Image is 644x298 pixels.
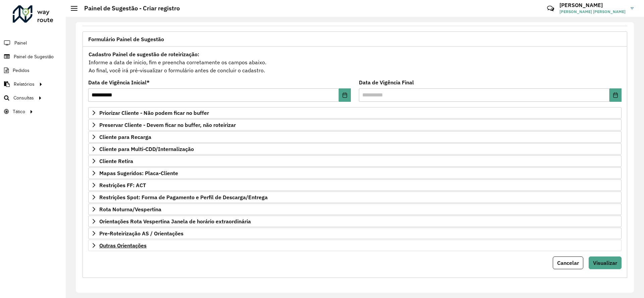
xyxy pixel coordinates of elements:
[88,78,150,86] label: Data de Vigência Inicial
[99,243,147,248] span: Outras Orientações
[99,219,251,224] span: Orientações Rota Vespertina Janela de horário extraordinária
[99,122,236,128] span: Preservar Cliente - Devem ficar no buffer, não roteirizar
[99,207,161,212] span: Rota Noturna/Vespertina
[88,167,622,179] a: Mapas Sugeridos: Placa-Cliente
[99,231,183,236] span: Pre-Roteirização AS / Orientações
[543,1,558,16] a: Contato Rápido
[609,88,622,102] button: Choose Date
[77,5,180,12] h2: Painel de Sugestão - Criar registro
[88,192,622,203] a: Restrições Spot: Forma de Pagamento e Perfil de Descarga/Entrega
[88,36,164,42] span: Formulário Painel de Sugestão
[14,40,27,47] span: Painel
[88,204,622,215] a: Rota Noturna/Vespertina
[88,131,622,143] a: Cliente para Recarga
[88,240,622,251] a: Outras Orientações
[88,50,622,75] div: Informe a data de inicio, fim e preencha corretamente os campos abaixo. Ao final, você irá pré-vi...
[88,107,622,119] a: Priorizar Cliente - Não podem ficar no buffer
[99,170,178,176] span: Mapas Sugeridos: Placa-Cliente
[557,259,579,266] span: Cancelar
[99,110,209,116] span: Priorizar Cliente - Não podem ficar no buffer
[13,94,34,101] span: Consultas
[88,155,622,167] a: Cliente Retira
[88,179,622,191] a: Restrições FF: ACT
[88,228,622,239] a: Pre-Roteirização AS / Orientações
[99,158,133,164] span: Cliente Retira
[13,108,25,115] span: Tático
[99,146,194,152] span: Cliente para Multi-CDD/Internalização
[88,119,622,131] a: Preservar Cliente - Devem ficar no buffer, não roteirizar
[553,256,583,269] button: Cancelar
[593,259,617,266] span: Visualizar
[88,216,622,227] a: Orientações Rota Vespertina Janela de horário extraordinária
[559,2,626,8] h3: [PERSON_NAME]
[99,134,151,140] span: Cliente para Recarga
[589,256,622,269] button: Visualizar
[14,53,54,60] span: Painel de Sugestão
[88,143,622,155] a: Cliente para Multi-CDD/Internalização
[99,195,268,200] span: Restrições Spot: Forma de Pagamento e Perfil de Descarga/Entrega
[359,78,414,86] label: Data de Vigência Final
[14,81,35,88] span: Relatórios
[99,182,146,188] span: Restrições FF: ACT
[13,67,30,74] span: Pedidos
[339,88,351,102] button: Choose Date
[89,51,199,58] strong: Cadastro Painel de sugestão de roteirização:
[559,9,626,15] span: [PERSON_NAME] [PERSON_NAME]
